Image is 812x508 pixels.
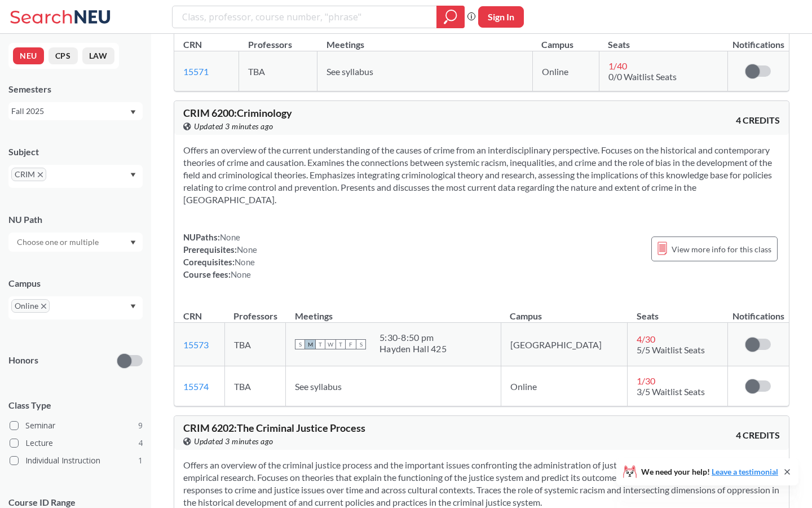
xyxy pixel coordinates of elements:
th: Meetings [286,299,501,323]
th: Notifications [727,299,789,323]
span: 1 [138,454,143,467]
td: TBA [224,323,285,366]
th: Campus [501,299,628,323]
svg: magnifying glass [444,9,457,25]
th: Notifications [727,27,789,51]
div: NU Path [8,213,143,226]
span: S [356,339,366,349]
span: CRIMX to remove pill [11,168,46,181]
span: OnlineX to remove pill [11,299,50,313]
span: See syllabus [295,381,342,392]
a: 15571 [183,66,209,77]
td: [GEOGRAPHIC_DATA] [501,323,628,366]
span: See syllabus [326,66,373,77]
a: 15573 [183,339,209,350]
td: TBA [224,366,285,406]
div: CRN [183,310,202,322]
span: W [325,339,336,349]
label: Individual Instruction [10,453,143,468]
svg: Dropdown arrow [130,173,136,177]
label: Lecture [10,436,143,450]
span: Updated 3 minutes ago [194,120,273,133]
th: Seats [599,27,727,51]
input: Choose one or multiple [11,235,106,249]
td: Online [532,51,599,91]
div: 5:30 - 8:50 pm [379,332,447,343]
div: CRIMX to remove pillDropdown arrow [8,165,143,188]
span: 4 CREDITS [736,429,780,441]
span: Updated 3 minutes ago [194,435,273,448]
div: Hayden Hall 425 [379,343,447,354]
svg: Dropdown arrow [130,110,136,115]
button: NEU [13,47,44,64]
a: 15574 [183,381,209,392]
section: Offers an overview of the current understanding of the causes of crime from an interdisciplinary ... [183,144,780,206]
button: CPS [48,47,78,64]
span: View more info for this class [672,242,771,256]
label: Seminar [10,418,143,433]
div: Subject [8,146,143,158]
div: magnifying glass [436,6,465,28]
th: Seats [628,299,727,323]
svg: Dropdown arrow [130,304,136,309]
th: Campus [532,27,599,51]
p: Honors [8,354,38,367]
td: Online [501,366,628,406]
div: NUPaths: Prerequisites: Corequisites: Course fees: [183,231,257,281]
div: CRN [183,38,202,51]
span: M [305,339,315,349]
th: Professors [224,299,285,323]
span: None [237,244,257,255]
span: T [336,339,346,349]
div: OnlineX to remove pillDropdown arrow [8,296,143,319]
input: Class, professor, course number, "phrase" [181,7,429,27]
span: None [220,232,240,242]
span: 5/5 Waitlist Seats [637,344,705,355]
span: 1 / 30 [637,375,655,386]
span: CRIM 6202 : The Criminal Justice Process [183,422,365,434]
span: 4 [138,437,143,449]
span: 3/5 Waitlist Seats [637,386,705,397]
span: S [295,339,305,349]
span: None [235,257,255,267]
th: Meetings [317,27,533,51]
span: 4 / 30 [637,334,655,344]
a: Leave a testimonial [712,467,778,476]
span: We need your help! [641,468,778,476]
div: Campus [8,277,143,290]
svg: X to remove pill [41,304,46,309]
div: Dropdown arrow [8,233,143,252]
span: F [346,339,356,349]
span: CRIM 6200 : Criminology [183,107,292,119]
span: Class Type [8,399,143,411]
span: None [231,269,251,279]
span: 4 CREDITS [736,114,780,126]
span: 0/0 Waitlist Seats [608,71,677,82]
th: Professors [239,27,317,51]
td: TBA [239,51,317,91]
span: 9 [138,419,143,432]
span: 1 / 40 [608,60,627,71]
div: Fall 2025Dropdown arrow [8,102,143,120]
div: Fall 2025 [11,105,129,117]
svg: X to remove pill [38,172,43,177]
button: LAW [82,47,114,64]
div: Semesters [8,83,143,95]
button: Sign In [478,6,524,28]
svg: Dropdown arrow [130,240,136,245]
span: T [315,339,325,349]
